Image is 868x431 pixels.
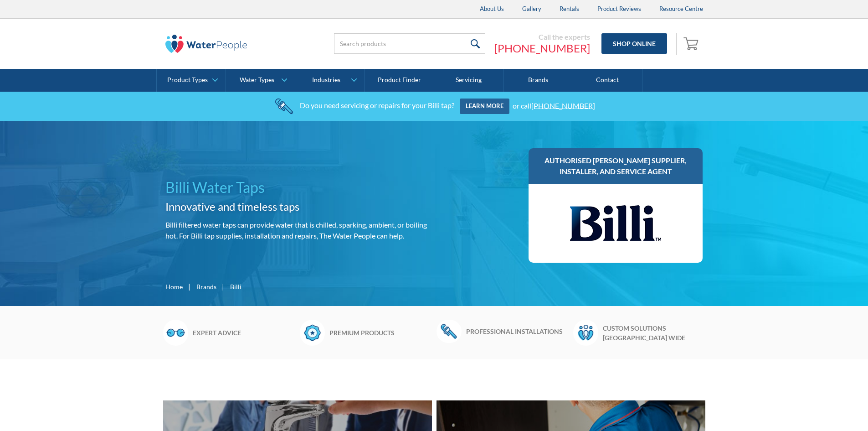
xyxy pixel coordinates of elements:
[434,69,503,92] a: Servicing
[494,42,590,55] a: [PHONE_NUMBER]
[165,35,247,53] img: The Water People
[437,320,462,343] img: Wrench
[165,177,431,198] h1: Billi Water Taps
[240,76,274,84] div: Water Types
[300,101,454,109] div: Do you need servicing or repairs for your Billi tap?
[230,282,241,291] div: Billi
[163,320,188,345] img: Glasses
[221,281,226,292] div: |
[573,320,598,345] img: Waterpeople Symbol
[494,32,590,42] div: Call the experts
[460,99,509,114] a: Learn more
[196,282,216,291] a: Brands
[573,69,642,92] a: Contact
[187,281,192,292] div: |
[531,101,595,109] a: [PHONE_NUMBER]
[157,69,226,92] a: Product Types
[312,76,340,84] div: Industries
[165,282,183,291] a: Home
[503,69,573,92] a: Brands
[334,33,485,54] input: Search products
[300,320,325,345] img: Badge
[570,193,661,254] img: Billi
[365,69,434,92] a: Product Finder
[538,155,694,177] h3: Authorised [PERSON_NAME] supplier, installer, and service agent
[165,198,431,215] h2: Innovative and timeless taps
[329,328,432,338] h6: Premium products
[295,69,364,92] a: Industries
[165,219,431,241] p: Billi filtered water taps can provide water that is chilled, sparking, ambient, or boiling hot. F...
[683,36,701,51] img: shopping cart
[681,33,703,55] a: Open empty cart
[167,76,208,84] div: Product Types
[601,33,667,54] a: Shop Online
[226,69,295,92] a: Water Types
[603,323,705,343] h6: Custom solutions [GEOGRAPHIC_DATA] wide
[193,328,295,338] h6: Expert advice
[466,327,569,336] h6: Professional installations
[513,101,595,109] div: or call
